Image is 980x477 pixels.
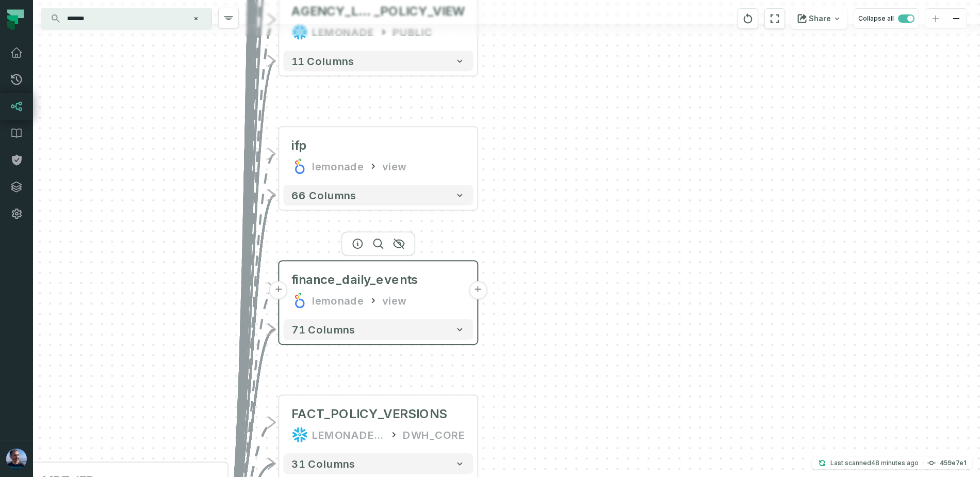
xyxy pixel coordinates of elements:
div: view [382,292,406,309]
span: 31 columns [291,457,355,470]
p: Last scanned [830,458,919,468]
relative-time: Sep 15, 2025, 12:23 PM EDT [871,459,919,467]
div: lemonade [312,158,364,174]
div: LEMONADE_DWH [312,426,384,443]
button: zoom out [946,9,967,29]
span: 66 columns [291,189,356,201]
button: Clear search query [191,13,201,24]
div: finance_daily_events [291,272,418,288]
div: FACT_POLICY_VERSIONS [291,406,447,422]
div: DWH_CORE [403,426,465,443]
span: 11 columns [291,55,354,67]
button: Collapse all [854,8,919,29]
div: LEMONADE [312,24,374,40]
button: Last scanned[DATE] 12:23:58 PM459e7e1 [812,457,972,469]
img: avatar of Tal Kurnas [6,449,27,469]
div: view [382,158,406,174]
div: PUBLIC [393,24,433,40]
div: ifp [291,137,307,154]
h4: 459e7e1 [940,460,966,466]
div: lemonade [312,292,364,309]
button: + [469,281,487,299]
span: 71 columns [291,323,355,336]
button: + [269,281,288,299]
button: Share [791,8,847,29]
